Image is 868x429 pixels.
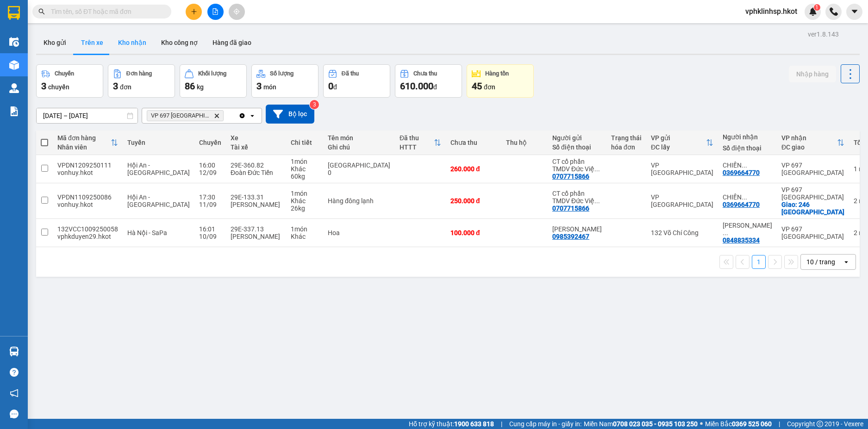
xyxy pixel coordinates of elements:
[266,105,314,124] button: Bộ lọc
[552,173,589,180] div: 0707715866
[198,70,226,77] div: Khối lượng
[552,225,602,233] div: Lee Nguyên
[328,169,390,176] div: 0
[41,81,46,92] span: 3
[199,193,221,201] div: 17:30
[38,8,45,15] span: search
[323,64,390,98] button: Đã thu0đ
[186,4,202,20] button: plus
[57,143,111,151] div: Nhân viên
[126,70,152,77] div: Đơn hàng
[779,419,780,429] span: |
[552,233,589,240] div: 0985392467
[57,162,118,169] div: VPDN1209250111
[501,419,502,429] span: |
[9,37,19,47] img: warehouse-icon
[36,64,103,98] button: Chuyến3chuyến
[212,8,219,15] span: file-add
[207,4,224,20] button: file-add
[328,162,390,169] div: Hàng Đông Lạnh
[291,225,318,233] div: 1 món
[472,81,482,92] span: 45
[231,201,281,208] div: [PERSON_NAME]
[55,70,74,77] div: Chuyến
[10,368,19,377] span: question-circle
[231,169,281,176] div: Đoàn Đức Tiến
[74,31,111,54] button: Trên xe
[328,197,390,205] div: Hàng đông lạnh
[781,186,844,201] div: VP 697 [GEOGRAPHIC_DATA]
[552,158,602,173] div: CT cổ phần TMDV Đức Việt Đà Nẵng
[199,233,221,240] div: 10/09
[552,134,602,142] div: Người gửi
[584,419,698,429] span: Miền Nam
[127,162,190,176] span: Hội An - [GEOGRAPHIC_DATA]
[127,193,190,208] span: Hội An - [GEOGRAPHIC_DATA]
[815,4,818,11] span: 1
[781,134,837,142] div: VP nhận
[10,410,19,418] span: message
[611,143,642,151] div: hóa đơn
[214,113,219,118] svg: Delete
[485,70,509,77] div: Hàng tồn
[342,70,359,77] div: Đã thu
[231,134,281,142] div: Xe
[808,29,839,39] div: ver 1.8.143
[225,111,226,120] input: Selected VP 697 Điện Biên Phủ.
[9,60,19,70] img: warehouse-icon
[723,236,760,244] div: 0848835334
[111,31,154,54] button: Kho nhận
[409,419,494,429] span: Hỗ trợ kỹ thuật:
[8,6,20,20] img: logo-vxr
[199,201,221,208] div: 11/09
[127,139,190,146] div: Tuyến
[154,31,205,54] button: Kho công nợ
[450,139,497,146] div: Chưa thu
[291,190,318,197] div: 1 món
[781,162,844,176] div: VP 697 [GEOGRAPHIC_DATA]
[814,4,820,11] sup: 1
[328,143,390,151] div: Ghi chú
[199,225,221,233] div: 16:01
[205,31,259,54] button: Hàng đã giao
[291,139,318,146] div: Chi tiết
[291,197,318,205] div: Khác
[450,165,497,173] div: 260.000 đ
[723,133,772,141] div: Người nhận
[752,255,766,269] button: 1
[723,201,760,208] div: 0369664770
[231,233,281,240] div: [PERSON_NAME]
[732,420,772,428] strong: 0369 525 060
[127,229,167,236] span: Hà Nội - SaPa
[120,83,131,91] span: đơn
[723,193,772,201] div: CHIẾN DƯƠNG 246 ĐBP SA PA
[36,31,74,54] button: Kho gửi
[147,110,224,121] span: VP 697 Điện Biên Phủ, close by backspace
[199,162,221,169] div: 16:00
[413,70,437,77] div: Chưa thu
[270,70,293,77] div: Số lượng
[723,222,772,236] div: Trần Kiều Oanh
[57,201,118,208] div: vonhuy.hkot
[806,257,835,267] div: 10 / trang
[191,8,197,15] span: plus
[809,7,817,16] img: icon-new-feature
[251,64,318,98] button: Số lượng3món
[484,83,495,91] span: đơn
[9,347,19,356] img: warehouse-icon
[742,162,747,169] span: ...
[594,165,600,173] span: ...
[310,100,319,109] sup: 3
[328,81,333,92] span: 0
[846,4,862,20] button: caret-down
[51,6,160,17] input: Tìm tên, số ĐT hoặc mã đơn
[594,197,600,205] span: ...
[738,6,805,17] span: vphklinhsp.hkot
[777,131,849,155] th: Toggle SortBy
[9,106,19,116] img: solution-icon
[197,83,204,91] span: kg
[48,83,69,91] span: chuyến
[57,169,118,176] div: vonhuy.hkot
[781,143,837,151] div: ĐC giao
[843,258,850,266] svg: open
